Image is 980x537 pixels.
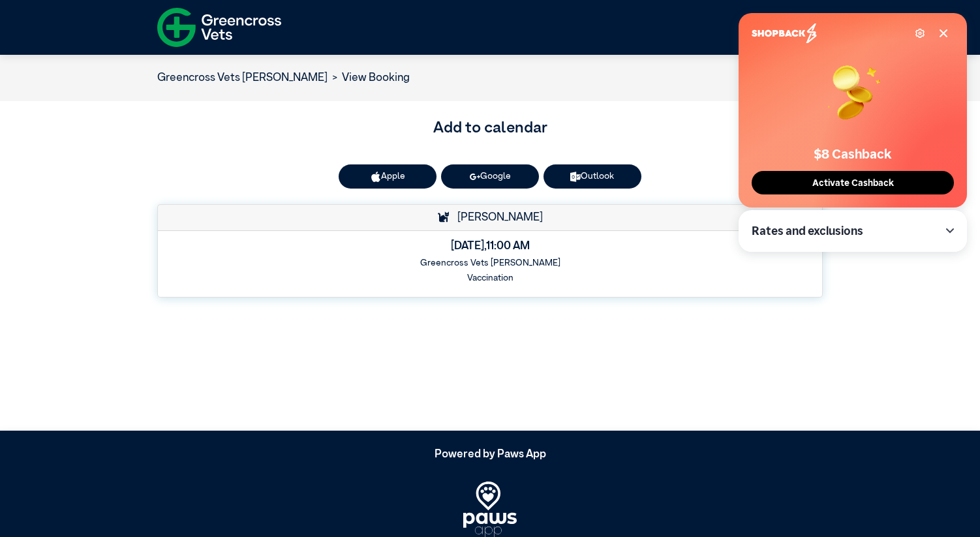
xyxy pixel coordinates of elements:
[167,258,814,268] h6: Greencross Vets [PERSON_NAME]
[463,482,517,537] img: PawsApp
[157,3,281,52] img: f-logo
[167,273,814,283] h6: Vaccination
[339,164,436,189] button: Apple
[157,117,823,140] h3: Add to calendar
[544,164,641,189] a: Outlook
[157,70,410,87] nav: breadcrumb
[451,212,543,223] span: [PERSON_NAME]
[157,448,823,461] h5: Powered by Paws App
[441,164,539,189] a: Google
[328,70,410,87] li: View Booking
[157,72,328,84] a: Greencross Vets [PERSON_NAME]
[167,240,814,253] h5: [DATE] , 11:00 AM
